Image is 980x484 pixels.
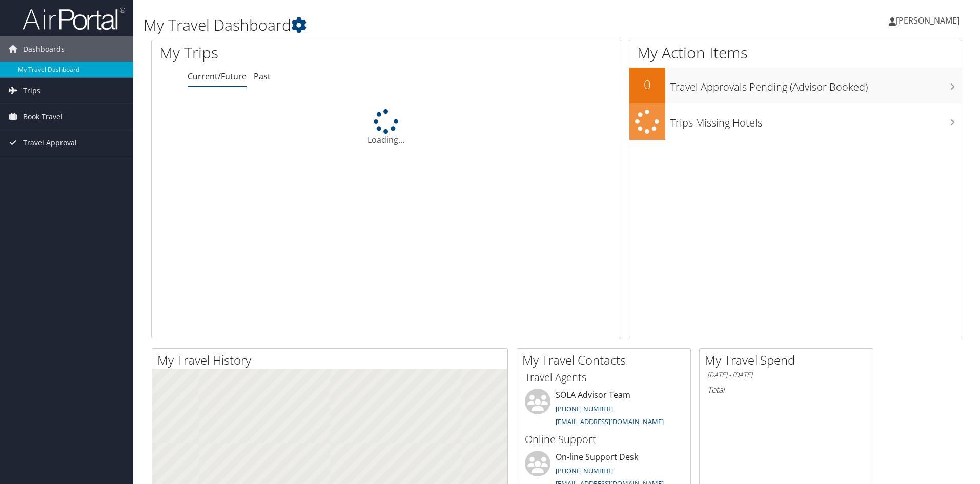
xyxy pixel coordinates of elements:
a: [PERSON_NAME] [889,5,970,36]
h2: 0 [629,76,665,93]
span: Trips [23,78,40,103]
a: 0Travel Approvals Pending (Advisor Booked) [629,68,962,103]
h6: [DATE] - [DATE] [707,370,865,380]
h6: Total [707,384,865,395]
span: Book Travel [23,104,63,130]
h2: My Travel Spend [705,351,873,369]
a: Trips Missing Hotels [629,103,962,140]
h1: My Trips [159,42,418,64]
a: [PHONE_NUMBER] [556,404,613,413]
li: SOLA Advisor Team [520,389,688,431]
span: Dashboards [23,36,65,62]
a: [EMAIL_ADDRESS][DOMAIN_NAME] [556,417,664,426]
h3: Travel Approvals Pending (Advisor Booked) [670,75,962,94]
h1: My Action Items [629,42,962,64]
div: Loading... [152,109,621,146]
a: [PHONE_NUMBER] [556,466,613,475]
span: Travel Approval [23,130,77,156]
h3: Online Support [525,432,683,447]
img: airportal-logo.png [23,7,125,31]
h2: My Travel Contacts [522,351,690,369]
a: Current/Future [188,71,247,82]
h3: Trips Missing Hotels [670,111,962,130]
span: [PERSON_NAME] [896,15,959,26]
h1: My Travel Dashboard [144,14,695,36]
a: Past [254,71,271,82]
h3: Travel Agents [525,370,683,385]
h2: My Travel History [157,351,507,369]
